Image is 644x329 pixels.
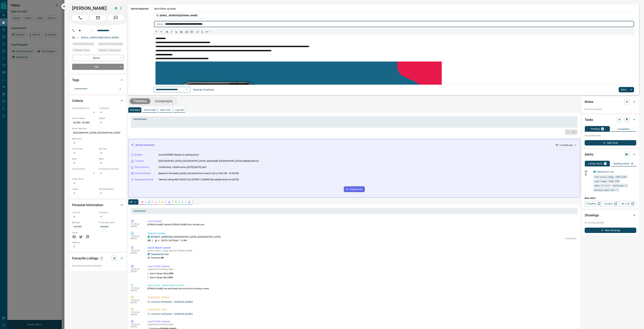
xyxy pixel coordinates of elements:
p: Send Text [160,109,171,111]
p: updated the following fields: [148,323,576,326]
p: Location [135,159,144,163]
span: 𝐔 [176,31,177,33]
p: Birthday: [72,221,97,224]
p: No notes available [585,108,636,111]
img: search_like_a_pro.png [155,62,442,187]
p: [PERSON_NAME] has reactivated their account by verifying a email [148,287,576,290]
span: Message [108,15,124,20]
s: ab [180,31,182,33]
a: Tailored For You [597,170,614,173]
p: 4 [158,239,159,242]
div: Tasks [585,116,636,124]
div: split button [619,87,634,92]
p: 10:53 pm [131,249,143,252]
p: Log Call [175,109,184,111]
p: Activity Summary [135,143,154,147]
h2: Favourite Listings [72,256,98,261]
p: Company: [99,211,124,214]
p: [PERSON_NAME] claimed [PERSON_NAME] from the lead pool [148,223,576,226]
div: Renter [72,55,124,61]
div: Activity Summary< a minute ago [131,142,577,148]
p: Viewed Listing #N12403315 at [STREET_ADDRESS] multiple times on [DATE] [158,178,239,181]
p: Repeated Interest [135,178,153,181]
p: Lead Profile Updated [148,265,576,268]
p: [DATE] [131,289,143,292]
p: [DATE] [131,325,143,328]
h1: [PERSON_NAME] [72,6,110,11]
p: < a minute ago [559,144,573,147]
p: 10:53 pm [131,235,143,237]
span: Claimed < a minute ago [99,49,120,52]
p: Action Required: [131,7,149,92]
h2: Tasks [585,117,593,122]
div: TBD [72,64,124,70]
p: 2 [152,239,153,242]
p: Add Note [130,109,140,111]
p: [DATE] [131,252,143,254]
p: [DATE] [131,313,143,316]
p: Timeframe: [99,107,124,110]
svg: Emails [161,201,164,203]
div: Favourite Listings0 [72,254,124,262]
div: Mon Sep 15 2025 [72,42,96,47]
div: condos.ca [115,7,117,9]
p: [DATE] - [DATE] sqft [161,239,178,242]
p: Job Title: [72,211,97,214]
p: Pending [591,128,600,130]
svg: Requests [175,201,177,203]
span: parking spots min: 1 [595,188,618,192]
span: Email [90,15,106,20]
p: Listing Alerts [588,162,603,165]
svg: Email Verified [76,37,79,39]
p: , [GEOGRAPHIC_DATA], [GEOGRAPHIC_DATA] [151,235,220,239]
button: Campaigns [152,98,176,104]
button: 𝐔 [174,29,179,34]
svg: Lead Browsing Activity [148,201,150,203]
p: $2,880 - $2,880 [72,120,97,125]
svg: Notes [141,201,144,203]
p: Off [585,170,591,173]
p: Activity Pattern [135,172,151,175]
p: Search Range: [72,117,97,120]
p: Lead Claimed [148,220,576,223]
p: Social: [72,231,97,234]
span: [EMAIL_ADDRESS][DOMAIN_NAME] [160,14,198,17]
p: $2,880 [180,239,187,242]
p: Search Range (Min) : [148,276,173,279]
p: Building Alerts [614,162,630,165]
p: Baths: [99,157,124,160]
span: beds: 2.1-2.9 [595,184,610,187]
p: Around $2880 (based on asking price) [158,153,199,157]
p: No listings have been favourited [72,264,124,267]
svg: Agent Actions [188,201,191,203]
p: [GEOGRAPHIC_DATA], [GEOGRAPHIC_DATA] [72,130,124,136]
p: Mortgage Agent: [99,188,124,191]
p: Opportunity - Reactivated Account [148,284,576,287]
p: Search Range (Max) : [148,272,174,275]
h2: Personal Information [72,202,103,208]
button: Timeline [130,98,150,104]
button: Bullet list [189,29,194,34]
p: 0 [602,128,603,130]
button: Regenerate [344,186,365,192]
span: rent price range: 2592,3168 [595,175,626,178]
p: Send Email [144,109,156,111]
p: Min Size: [99,147,124,150]
p: Saved Search Created [148,246,576,250]
p: Email Event - Open [148,308,576,311]
span: Signed up 29 minutes ago [99,42,123,46]
a: Condos [602,201,619,206]
span: 2880 [169,272,173,275]
button: New Task [585,140,636,145]
p: [DATE] [131,301,143,304]
p: Address: [72,241,124,244]
p: Possession Date: [99,221,124,224]
button: Open [118,87,123,91]
button: T̲ₓ [200,29,205,34]
p: Motivation: [72,137,124,140]
button: ↶ [154,29,159,34]
svg: Opportunities [181,201,184,203]
h2: Tags [72,77,79,83]
svg: Push Notification Only [585,173,587,175]
a: Tailored For You [151,253,169,256]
